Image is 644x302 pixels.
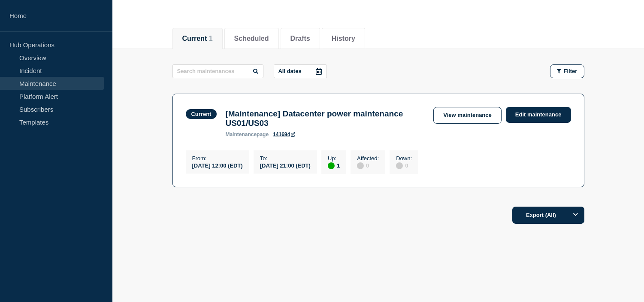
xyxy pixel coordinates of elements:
[225,109,425,128] h3: [Maintenance] Datacenter power maintenance US01/US03
[332,35,355,43] button: History
[172,64,263,78] input: Search maintenances
[182,35,213,43] button: Current 1
[290,35,310,43] button: Drafts
[328,155,340,162] p: Up :
[260,162,311,169] div: [DATE] 21:00 (EDT)
[567,207,584,224] button: Options
[357,162,364,169] div: disabled
[433,107,501,124] a: View maintenance
[357,162,379,169] div: 0
[396,155,412,162] p: Down :
[234,35,269,43] button: Scheduled
[396,162,403,169] div: disabled
[328,162,335,169] div: up
[273,131,295,137] a: 141694
[396,162,412,169] div: 0
[260,155,311,162] p: To :
[209,35,213,42] span: 1
[225,131,269,137] p: page
[506,107,571,123] a: Edit maintenance
[191,111,212,117] div: Current
[357,155,379,162] p: Affected :
[192,162,243,169] div: [DATE] 12:00 (EDT)
[328,162,340,169] div: 1
[278,68,302,74] p: All dates
[274,64,327,78] button: All dates
[192,155,243,162] p: From :
[225,131,257,137] span: maintenance
[512,207,584,224] button: Export (All)
[550,64,584,78] button: Filter
[564,68,577,74] span: Filter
